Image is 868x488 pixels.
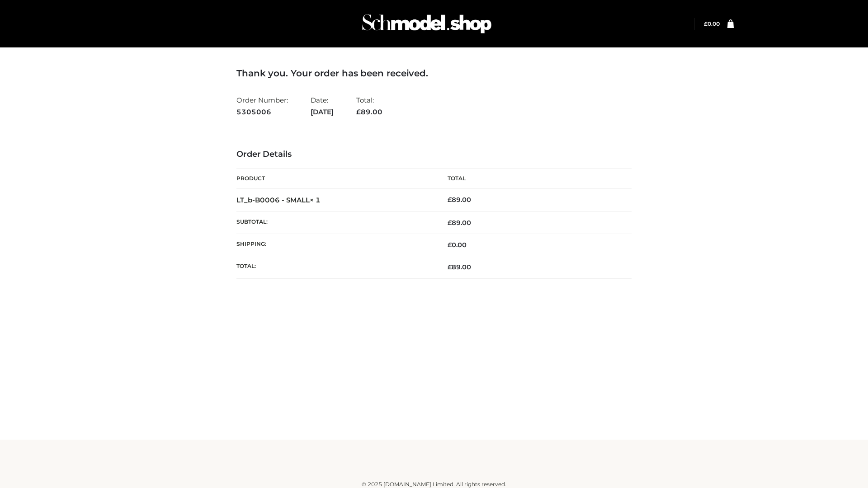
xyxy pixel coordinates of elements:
li: Date: [311,92,334,120]
span: £ [448,219,452,227]
h3: Thank you. Your order has been received. [236,68,632,79]
img: Schmodel Admin 964 [359,6,495,42]
span: 89.00 [356,108,382,116]
span: £ [704,20,708,27]
th: Product [236,169,434,189]
span: £ [356,108,361,116]
bdi: 0.00 [448,241,467,249]
th: Subtotal: [236,211,434,234]
bdi: 0.00 [704,20,720,27]
bdi: 89.00 [448,196,471,204]
strong: [DATE] [311,106,334,118]
li: Order Number: [236,92,288,120]
span: £ [448,263,452,271]
strong: × 1 [310,196,321,204]
strong: LT_b-B0006 - SMALL [236,196,321,204]
th: Total [434,169,632,189]
a: £0.00 [704,20,720,27]
th: Shipping: [236,234,434,256]
li: Total: [356,92,382,120]
span: £ [448,241,452,249]
span: 89.00 [448,263,471,271]
th: Total: [236,256,434,278]
span: £ [448,196,452,204]
h3: Order Details [236,150,632,160]
strong: 5305006 [236,106,288,118]
span: 89.00 [448,219,471,227]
